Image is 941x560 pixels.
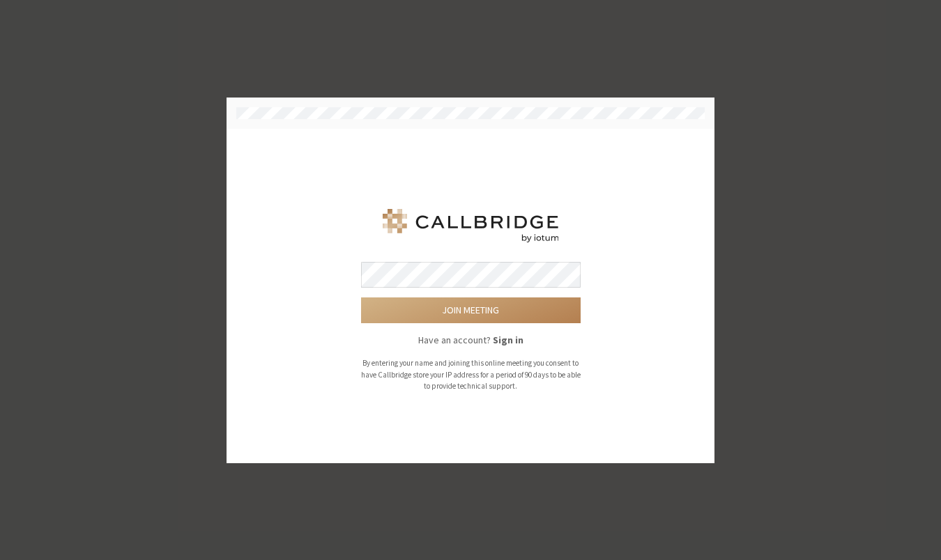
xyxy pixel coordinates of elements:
[493,333,523,348] button: Sign in
[493,334,523,346] strong: Sign in
[361,357,581,392] p: By entering your name and joining this online meeting you consent to have Callbridge store your I...
[361,333,581,348] p: Have an account?
[361,297,581,323] button: Join meeting
[380,209,561,242] img: Iotum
